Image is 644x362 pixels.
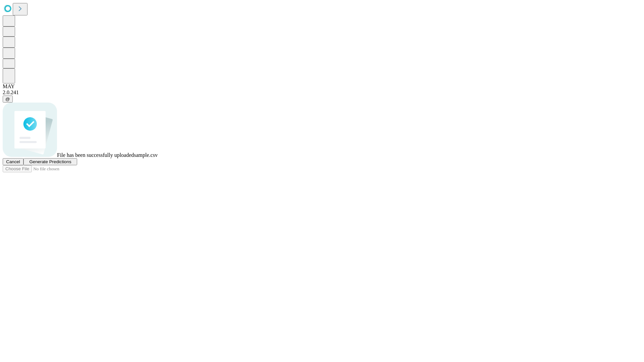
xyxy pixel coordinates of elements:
span: Generate Predictions [29,159,71,164]
button: Generate Predictions [23,158,77,165]
button: @ [3,96,13,103]
span: sample.csv [134,152,158,158]
span: Cancel [6,159,20,164]
span: File has been successfully uploaded [57,152,134,158]
div: MAY [3,83,641,89]
div: 2.0.241 [3,89,641,96]
span: @ [5,97,10,102]
button: Cancel [3,158,23,165]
